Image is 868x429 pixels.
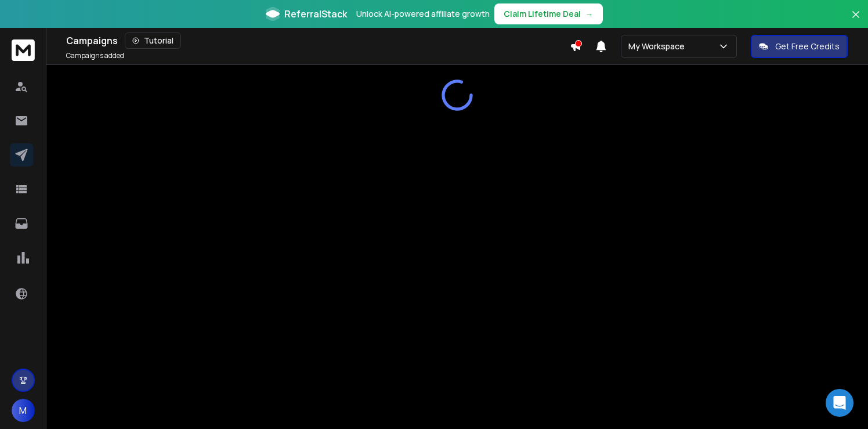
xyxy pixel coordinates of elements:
p: Unlock AI-powered affiliate growth [356,8,490,20]
span: ReferralStack [284,7,347,21]
button: Close banner [848,7,863,35]
p: My Workspace [628,41,689,52]
div: Campaigns [66,33,570,49]
p: Campaigns added [66,51,124,60]
button: Get Free Credits [751,35,848,58]
div: Open Intercom Messenger [826,389,853,417]
p: Get Free Credits [775,41,840,52]
button: Tutorial [125,33,181,49]
span: → [585,8,594,20]
button: Claim Lifetime Deal→ [494,3,603,24]
button: M [12,399,35,422]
